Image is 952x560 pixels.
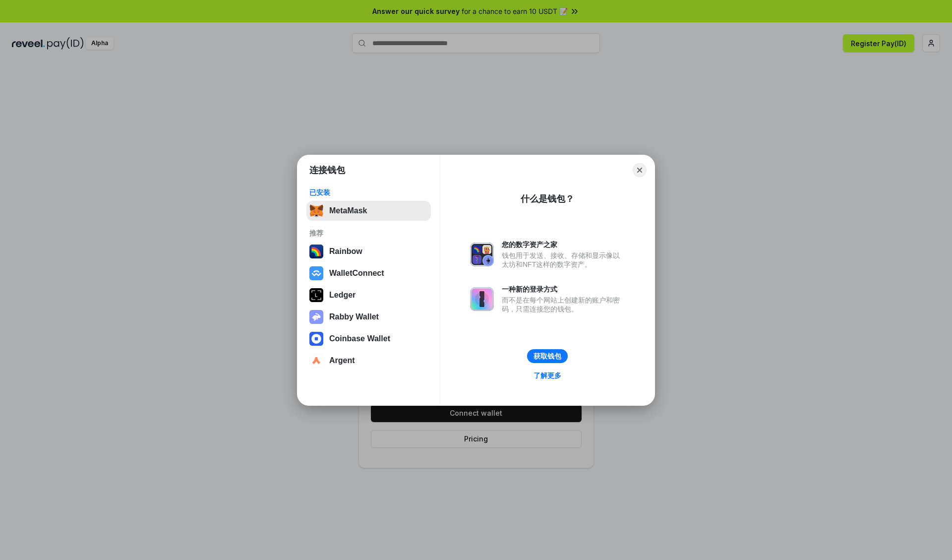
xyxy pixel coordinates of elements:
[329,269,384,278] div: WalletConnect
[309,288,323,302] img: svg+xml,%3Csvg%20xmlns%3D%22http%3A%2F%2Fwww.w3.org%2F2000%2Fsvg%22%20width%3D%2228%22%20height%3...
[329,206,367,215] div: MetaMask
[306,242,431,261] button: Rainbow
[329,356,355,365] div: Argent
[306,307,431,327] button: Rabby Wallet
[309,164,345,176] h1: 连接钱包
[534,371,561,380] div: 了解更多
[527,349,568,363] button: 获取钱包
[502,251,625,269] div: 钱包用于发送、接收、存储和显示像以太坊和NFT这样的数字资产。
[502,285,625,294] div: 一种新的登录方式
[329,312,379,321] div: Rabby Wallet
[470,287,494,311] img: svg+xml,%3Csvg%20xmlns%3D%22http%3A%2F%2Fwww.w3.org%2F2000%2Fsvg%22%20fill%3D%22none%22%20viewBox...
[470,243,494,266] img: svg+xml,%3Csvg%20xmlns%3D%22http%3A%2F%2Fwww.w3.org%2F2000%2Fsvg%22%20fill%3D%22none%22%20viewBox...
[309,229,428,238] div: 推荐
[329,291,356,300] div: Ledger
[521,193,574,205] div: 什么是钱包？
[309,332,323,346] img: svg+xml,%3Csvg%20width%3D%2228%22%20height%3D%2228%22%20viewBox%3D%220%200%2028%2028%22%20fill%3D...
[309,204,323,218] img: svg+xml,%3Csvg%20fill%3D%22none%22%20height%3D%2233%22%20viewBox%3D%220%200%2035%2033%22%20width%...
[309,354,323,368] img: svg+xml,%3Csvg%20width%3D%2228%22%20height%3D%2228%22%20viewBox%3D%220%200%2028%2028%22%20fill%3D...
[329,247,362,256] div: Rainbow
[502,240,625,249] div: 您的数字资产之家
[306,329,431,349] button: Coinbase Wallet
[309,266,323,280] img: svg+xml,%3Csvg%20width%3D%2228%22%20height%3D%2228%22%20viewBox%3D%220%200%2028%2028%22%20fill%3D...
[528,369,567,382] a: 了解更多
[309,310,323,324] img: svg+xml,%3Csvg%20xmlns%3D%22http%3A%2F%2Fwww.w3.org%2F2000%2Fsvg%22%20fill%3D%22none%22%20viewBox...
[502,296,625,313] div: 而不是在每个网站上创建新的账户和密码，只需连接您的钱包。
[534,352,561,361] div: 获取钱包
[306,351,431,371] button: Argent
[306,201,431,221] button: MetaMask
[309,188,428,197] div: 已安装
[306,263,431,283] button: WalletConnect
[309,245,323,258] img: svg+xml,%3Csvg%20width%3D%22120%22%20height%3D%22120%22%20viewBox%3D%220%200%20120%20120%22%20fil...
[633,163,647,177] button: Close
[306,285,431,305] button: Ledger
[329,334,390,343] div: Coinbase Wallet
